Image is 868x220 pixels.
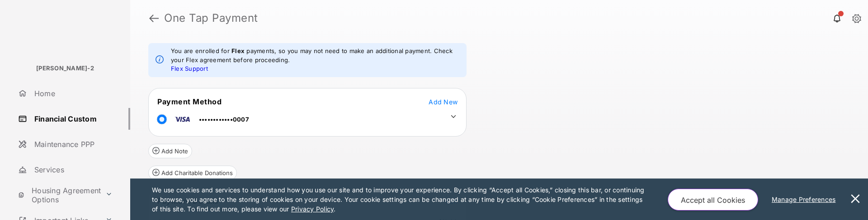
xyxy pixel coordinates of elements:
[157,97,222,106] span: Payment Method
[14,184,102,206] a: Housing Agreement Options
[772,196,840,203] u: Manage Preferences
[171,47,459,73] em: You are enrolled for payments, so you may not need to make an additional payment. Check your Flex...
[199,116,249,123] span: ••••••••••••0007
[14,83,130,104] a: Home
[171,65,208,72] a: Flex Support
[429,98,458,106] span: Add New
[148,144,192,158] button: Add Note
[164,13,258,24] strong: One Tap Payment
[152,185,649,214] p: We use cookies and services to understand how you use our site and to improve your experience. By...
[148,166,237,180] button: Add Charitable Donations
[668,189,758,210] button: Accept all Cookies
[36,64,94,73] p: [PERSON_NAME]-2
[14,159,130,181] a: Services
[14,108,130,130] a: Financial Custom
[231,47,245,54] strong: Flex
[291,205,334,213] u: Privacy Policy
[14,133,130,155] a: Maintenance PPP
[429,97,458,106] button: Add New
